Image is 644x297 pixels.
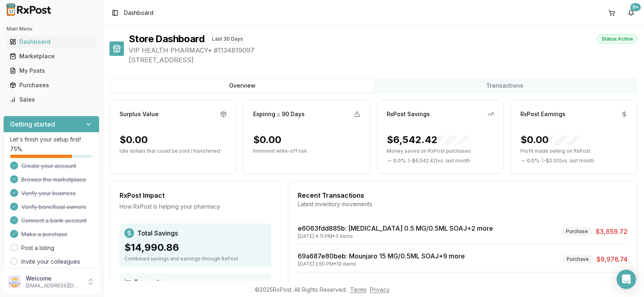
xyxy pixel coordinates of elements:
span: 75 % [10,145,22,153]
div: $0.00 [253,133,281,146]
div: RxPost Impact [120,190,271,200]
h3: Getting started [10,119,55,129]
div: Purchase [562,255,593,264]
span: VIP HEALTH PHARMACY • # 1134819097 [129,45,638,55]
nav: breadcrumb [124,9,153,17]
div: [DATE] 4:11 PM • 3 items [298,233,493,240]
a: Dashboard [6,35,96,49]
div: [DATE] 2:55 PM • 10 items [298,261,465,267]
span: $9,976.74 [597,254,627,264]
button: My Posts [3,64,99,77]
div: $6,542.42 [387,133,470,146]
div: Marketplace [10,52,93,60]
span: 0.0 % [393,158,406,164]
a: Privacy [370,286,390,293]
h2: Main Menu [6,26,96,32]
div: Sales [10,96,93,104]
p: Idle dollars that could be sold / transferred [120,148,227,154]
img: RxPost Logo [3,3,55,16]
div: Status: Active [597,35,638,43]
button: Transactions [374,79,636,92]
p: Profit made selling on RxPost [520,148,627,154]
img: User avatar [8,275,21,288]
div: How RxPost is helping your pharmacy [120,203,271,211]
div: Purchase [561,227,592,236]
div: Combined savings and earnings through RxPost [124,256,266,262]
button: 9+ [625,6,638,19]
a: My Posts [6,63,96,78]
div: RxPost Earnings [520,110,566,118]
div: RxPost Savings [387,110,430,118]
a: Marketplace [6,49,96,63]
div: Dashboard [10,38,93,46]
p: Money saved on RxPost purchases [387,148,494,154]
div: My Posts [10,67,93,75]
p: Let's finish your setup first! [10,135,93,143]
button: Purchases [3,79,99,92]
p: Welcome [26,274,82,283]
span: 0.0 % [527,158,539,164]
span: Transactions [134,278,171,286]
a: Invite your colleagues [21,258,80,266]
span: Dashboard [124,9,153,17]
a: 69a687e80beb: Mounjaro 15 MG/0.5ML SOAJ+9 more [298,252,465,260]
div: Surplus Value [120,110,159,118]
div: $14,990.86 [124,241,266,254]
span: Create your account [21,162,76,170]
p: Imminent write-off risk [253,148,360,154]
span: ( - $0.00 ) vs. last month [542,158,594,164]
button: Dashboard [3,35,99,48]
button: Overview [111,79,374,92]
div: Recent Transactions [298,190,627,200]
a: Sales [6,92,96,107]
div: $0.00 [120,133,148,146]
div: Last 30 Days [208,35,248,43]
div: 9+ [630,3,641,11]
div: Purchases [10,81,93,89]
span: Browse the marketplace [21,176,86,184]
div: Open Intercom Messenger [617,270,636,289]
span: Connect a bank account [21,217,87,225]
span: ( - $6,542.42 ) vs. last month [408,158,470,164]
h1: Store Dashboard [129,33,204,45]
span: Verify beneficial owners [21,203,86,211]
div: Expiring ≤ 90 Days [253,110,305,118]
div: $0.00 [520,133,581,146]
span: Verify your business [21,189,76,197]
a: Terms [350,286,367,293]
div: Latest inventory movements [298,200,627,208]
span: [STREET_ADDRESS] [129,55,638,65]
button: Sales [3,93,99,106]
a: 9c3989cf88c0: Mounjaro 12.5 MG/0.5ML SOAJ+3 more [298,280,469,288]
span: Total Savings [137,228,178,238]
span: $3,659.72 [596,227,627,236]
button: Marketplace [3,50,99,63]
a: Post a listing [21,244,54,252]
p: [EMAIL_ADDRESS][DOMAIN_NAME] [26,283,82,289]
span: Make a purchase [21,230,68,238]
a: Purchases [6,78,96,92]
a: e6063fdd885b: [MEDICAL_DATA] 0.5 MG/0.5ML SOAJ+2 more [298,224,493,232]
